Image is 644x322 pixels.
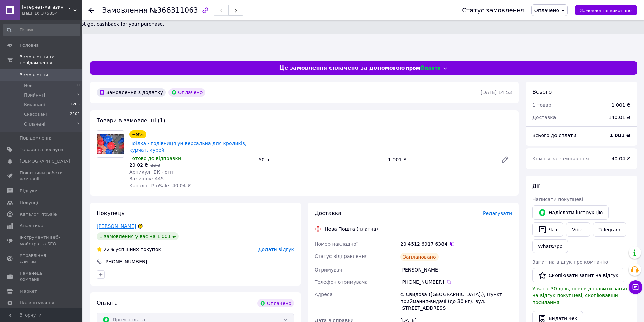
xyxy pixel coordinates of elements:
span: 20,02 ₴ [129,162,148,168]
a: Редагувати [498,153,512,166]
span: Доставка [315,210,341,216]
span: Артикул: БК - опт [129,169,174,175]
div: [PHONE_NUMBER] [400,279,512,286]
span: Прийняті [24,92,45,98]
span: Головна [20,42,39,48]
span: Редагувати [483,210,512,216]
span: Нові [24,83,34,89]
span: Написати покупцеві [532,196,583,202]
span: Залишок: 445 [129,176,164,181]
span: 40.04 ₴ [612,156,630,161]
span: У вас є 30 днів, щоб відправити запит на відгук покупцеві, скопіювавши посилання. [532,286,628,305]
span: Маркет [20,288,37,294]
span: Це замовлення сплачено за допомогою [279,64,405,72]
div: Замовлення з додатку [97,88,166,97]
div: Ваш ID: 375854 [22,10,82,16]
b: 1 001 ₴ [610,133,630,138]
span: Покупець [97,210,125,216]
div: Оплачено [257,299,294,307]
span: Всього до сплати [532,133,576,138]
span: [DEMOGRAPHIC_DATA] [20,158,70,164]
div: 1 001 ₴ [385,155,496,164]
span: Оплачені [24,121,45,127]
a: Поїлка - годівниця універсальна для кроликів, курчат, курей. [129,141,247,153]
div: 50 шт. [256,155,385,164]
span: Товари в замовленні (1) [97,117,165,124]
div: Нова Пошта (платна) [323,225,380,232]
span: Інтернет-магазин товарів для фермерського та домашнього господарства "Домашня сім'я" [22,4,73,10]
span: Замовлення [102,6,148,14]
button: Надіслати інструкцію [532,205,609,220]
span: Показники роботи компанії [20,170,63,182]
span: Інструменти веб-майстра та SEO [20,234,63,247]
span: Повідомлення [20,135,53,141]
span: 2102 [70,111,80,117]
span: Товари та послуги [20,147,63,153]
input: Пошук [3,24,80,36]
span: Додати відгук [258,247,294,252]
span: Телефон отримувача [315,279,368,285]
span: 72% [103,247,114,252]
span: Всього [532,89,552,95]
span: Доставка [532,115,556,120]
a: Telegram [593,222,626,237]
span: Аналітика [20,223,43,229]
span: Дії [532,183,540,189]
div: успішних покупок [97,246,161,253]
span: 22 ₴ [150,163,160,168]
span: Статус відправлення [315,253,368,259]
div: Заплановано [400,253,439,261]
span: 2 [77,121,80,127]
img: Поїлка - годівниця універсальна для кроликів, курчат, курей. [97,134,124,154]
span: Покупці [20,200,38,206]
span: Виконані [24,102,45,108]
button: Скопіювати запит на відгук [532,268,624,282]
span: Замовлення виконано [580,8,632,13]
div: Статус замовлення [462,7,525,14]
div: −9% [129,130,146,138]
span: Готово до відправки [129,156,181,161]
span: 0 [77,83,80,89]
a: WhatsApp [532,239,568,253]
button: Чат з покупцем [629,280,642,294]
span: №366311063 [150,6,198,14]
span: Оплата [97,299,118,306]
span: Комісія за замовлення [532,156,589,161]
span: Отримувач [315,267,342,273]
div: 20 4512 6917 6384 [400,240,512,247]
button: Замовлення виконано [575,5,637,15]
span: Запит на відгук про компанію [532,259,608,265]
span: Гаманець компанії [20,270,63,282]
div: Оплачено [168,88,205,97]
span: Номер накладної [315,241,358,247]
div: [PERSON_NAME] [399,264,513,276]
div: [PHONE_NUMBER] [103,258,148,265]
span: Адреса [315,292,333,297]
span: Оплачено [534,8,559,13]
span: Замовлення та повідомлення [20,54,82,66]
span: 11203 [68,102,80,108]
span: Управління сайтом [20,252,63,265]
button: Чат [532,222,563,237]
a: [PERSON_NAME] [97,223,136,229]
div: с. Свидова ([GEOGRAPHIC_DATA].), Пункт приймання-видачі (до 30 кг): вул. [STREET_ADDRESS] [399,288,513,314]
span: Скасовані [24,111,47,117]
span: 1 товар [532,102,551,108]
span: Налаштування [20,300,54,306]
div: 140.01 ₴ [605,110,634,125]
div: 1 001 ₴ [612,102,630,108]
a: Viber [566,222,590,237]
div: Повернутися назад [88,7,94,14]
span: Каталог ProSale: 40.04 ₴ [129,183,191,188]
time: [DATE] 14:53 [481,90,512,95]
div: 1 замовлення у вас на 1 001 ₴ [97,232,179,240]
span: Каталог ProSale [20,211,57,217]
span: 2 [77,92,80,98]
span: Відгуки [20,188,37,194]
span: Замовлення [20,72,48,78]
